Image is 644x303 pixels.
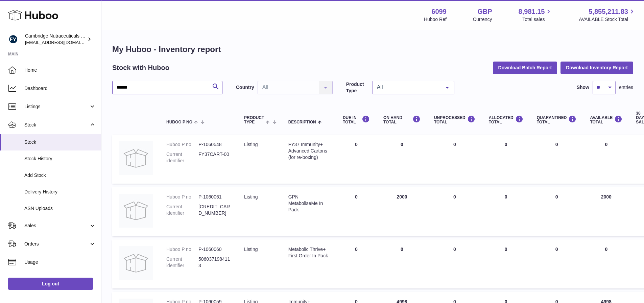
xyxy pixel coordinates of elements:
span: listing [244,247,258,252]
img: product image [119,246,153,280]
td: 0 [377,239,427,288]
div: Huboo Ref [424,16,447,23]
dd: P-1060061 [198,194,231,200]
span: 0 [555,247,558,252]
img: product image [119,194,153,228]
span: ASN Uploads [24,205,96,212]
td: 0 [427,239,482,288]
strong: 6099 [431,7,447,16]
dd: FY37CART-00 [198,151,231,164]
div: ON HAND Total [383,115,421,124]
a: 8,981.15 Total sales [519,7,553,23]
span: 0 [555,142,558,147]
span: Orders [24,241,89,247]
dd: 5060371984113 [198,256,231,269]
span: AVAILABLE Stock Total [579,16,636,23]
dt: Current identifier [166,204,198,216]
div: ALLOCATED Total [489,115,523,124]
span: Stock [24,122,89,128]
div: UNPROCESSED Total [434,115,475,124]
dt: Huboo P no [166,141,198,148]
a: Log out [8,278,93,290]
span: Delivery History [24,189,96,195]
h2: Stock with Huboo [112,63,169,72]
label: Product Type [346,81,369,94]
span: 5,855,211.83 [589,7,628,16]
span: Add Stock [24,172,96,179]
label: Show [577,84,589,91]
span: Dashboard [24,85,96,92]
dt: Current identifier [166,151,198,164]
td: 0 [336,239,377,288]
img: product image [119,141,153,175]
dt: Current identifier [166,256,198,269]
dt: Huboo P no [166,194,198,200]
dt: Huboo P no [166,246,198,253]
strong: GBP [477,7,492,16]
div: Metabolic Thrive+ First Order In Pack [288,246,329,259]
div: Currency [473,16,492,23]
td: 0 [482,135,530,184]
span: Total sales [522,16,552,23]
span: Home [24,67,96,73]
span: Listings [24,103,89,110]
span: listing [244,194,258,200]
span: 8,981.15 [519,7,545,16]
div: FY37 Immunity+ Advanced Cartons (for re-boxing) [288,141,329,161]
dd: P-1060548 [198,141,231,148]
span: All [375,84,440,91]
span: Usage [24,259,96,265]
td: 0 [583,239,629,288]
label: Country [236,84,254,91]
span: listing [244,142,258,147]
span: [EMAIL_ADDRESS][DOMAIN_NAME] [25,40,99,45]
td: 0 [482,239,530,288]
dd: P-1060060 [198,246,231,253]
a: 5,855,211.83 AVAILABLE Stock Total [579,7,636,23]
td: 2000 [377,187,427,236]
div: Cambridge Nutraceuticals Ltd [25,33,86,46]
td: 0 [583,135,629,184]
span: Sales [24,223,89,229]
div: GPN MetaboliseMe In Pack [288,194,329,213]
td: 2000 [583,187,629,236]
button: Download Batch Report [493,62,557,74]
td: 0 [336,187,377,236]
span: Description [288,120,316,124]
td: 0 [482,187,530,236]
span: Stock [24,139,96,145]
span: Product Type [244,116,264,124]
img: internalAdmin-6099@internal.huboo.com [8,34,18,44]
span: Huboo P no [166,120,192,124]
button: Download Inventory Report [560,62,633,74]
td: 0 [377,135,427,184]
td: 0 [427,135,482,184]
td: 0 [336,135,377,184]
span: entries [619,84,633,91]
div: QUARANTINED Total [537,115,577,124]
h1: My Huboo - Inventory report [112,44,633,55]
span: 0 [555,194,558,200]
div: DUE IN TOTAL [343,115,370,124]
div: AVAILABLE Total [590,115,622,124]
td: 0 [427,187,482,236]
dd: [CREDIT_CARD_NUMBER] [198,204,231,216]
span: Stock History [24,156,96,162]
